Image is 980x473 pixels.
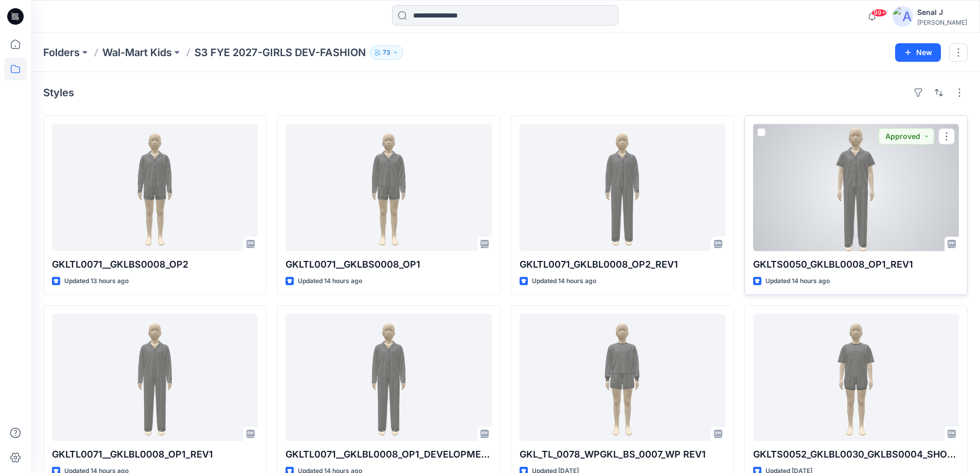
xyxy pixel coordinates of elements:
[370,45,403,60] button: 73
[532,276,596,287] p: Updated 14 hours ago
[298,276,362,287] p: Updated 14 hours ago
[286,257,491,272] p: GKLTL0071__GKLBS0008_OP1
[917,19,967,26] div: [PERSON_NAME]
[43,45,80,60] a: Folders
[895,43,941,62] button: New
[893,6,913,27] img: avatar
[753,314,959,441] a: GKLTS0052_GKLBL0030_GKLBS0004_SHORT & TOP_REV1
[102,45,172,60] a: Wal-Mart Kids
[520,124,725,251] a: GKLTL0071_GKLBL0008_OP2_REV1
[871,9,887,17] span: 99+
[43,86,74,99] h4: Styles
[52,124,258,251] a: GKLTL0071__GKLBS0008_OP2
[520,314,725,441] a: GKL_TL_0078_WPGKL_BS_0007_WP REV1
[753,447,959,462] p: GKLTS0052_GKLBL0030_GKLBS0004_SHORT & TOP_REV1
[194,45,366,60] p: S3 FYE 2027-GIRLS DEV-FASHION
[753,257,959,272] p: GKLTS0050_GKLBL0008_OP1_REV1
[52,314,258,441] a: GKLTL0071__GKLBL0008_OP1_REV1
[917,6,967,19] div: Senal J
[286,314,491,441] a: GKLTL0071__GKLBL0008_OP1_DEVELOPMENT
[286,124,491,251] a: GKLTL0071__GKLBS0008_OP1
[520,447,725,462] p: GKL_TL_0078_WPGKL_BS_0007_WP REV1
[52,257,258,272] p: GKLTL0071__GKLBS0008_OP2
[753,124,959,251] a: GKLTS0050_GKLBL0008_OP1_REV1
[383,47,390,58] p: 73
[52,447,258,462] p: GKLTL0071__GKLBL0008_OP1_REV1
[286,447,491,462] p: GKLTL0071__GKLBL0008_OP1_DEVELOPMENT
[765,276,830,287] p: Updated 14 hours ago
[520,257,725,272] p: GKLTL0071_GKLBL0008_OP2_REV1
[64,276,129,287] p: Updated 13 hours ago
